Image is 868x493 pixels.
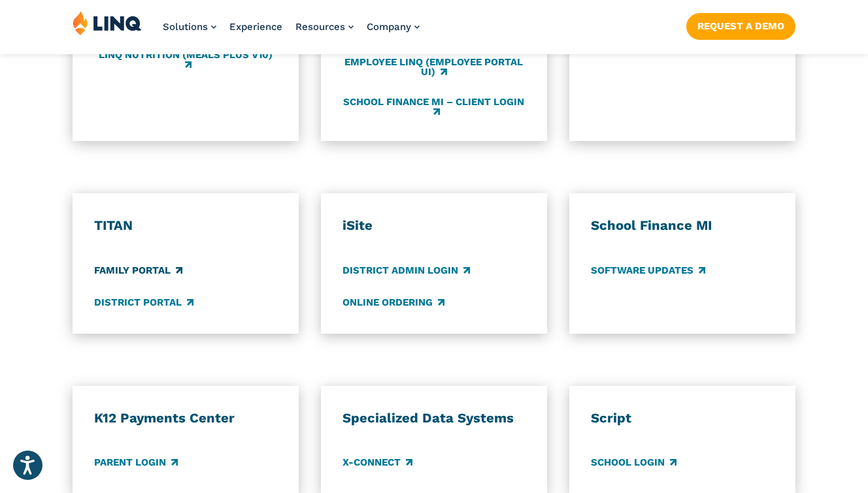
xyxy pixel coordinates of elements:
[94,217,277,234] h3: TITAN
[342,96,526,118] a: School Finance MI – Client Login
[591,409,774,426] h3: Script
[295,21,345,33] span: Resources
[808,436,848,477] iframe: Chat Window
[94,263,182,278] a: Family Portal
[73,10,142,35] img: LINQ | K‑12 Software
[163,21,216,33] a: Solutions
[163,21,208,33] span: Solutions
[342,409,526,426] h3: Specialized Data Systems
[94,50,277,71] a: LINQ Nutrition (Meals Plus v10)
[686,13,795,39] a: Request a Demo
[591,217,774,234] h3: School Finance MI
[367,21,420,33] a: Company
[163,10,420,54] nav: Primary Navigation
[342,263,470,278] a: District Admin Login
[94,296,193,310] a: District Portal
[591,263,705,278] a: Software Updates
[686,10,795,39] nav: Button Navigation
[94,409,277,426] h3: K12 Payments Center
[229,21,282,33] a: Experience
[295,21,354,33] a: Resources
[342,57,526,78] a: Employee LINQ (Employee Portal UI)
[367,21,411,33] span: Company
[342,296,444,310] a: Online Ordering
[342,217,526,234] h3: iSite
[342,456,412,470] a: X-Connect
[591,456,676,470] a: School Login
[94,456,178,470] a: Parent Login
